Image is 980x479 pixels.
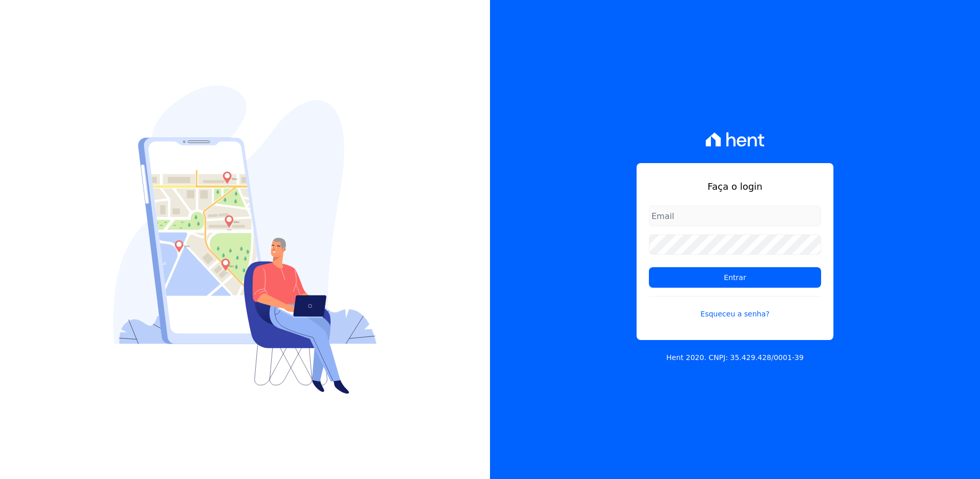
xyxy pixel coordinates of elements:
[666,352,804,363] p: Hent 2020. CNPJ: 35.429.428/0001-39
[649,267,821,288] input: Entrar
[649,206,821,226] input: Email
[113,86,377,394] img: Login
[649,296,821,320] a: Esqueceu a senha?
[649,179,821,193] h1: Faça o login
